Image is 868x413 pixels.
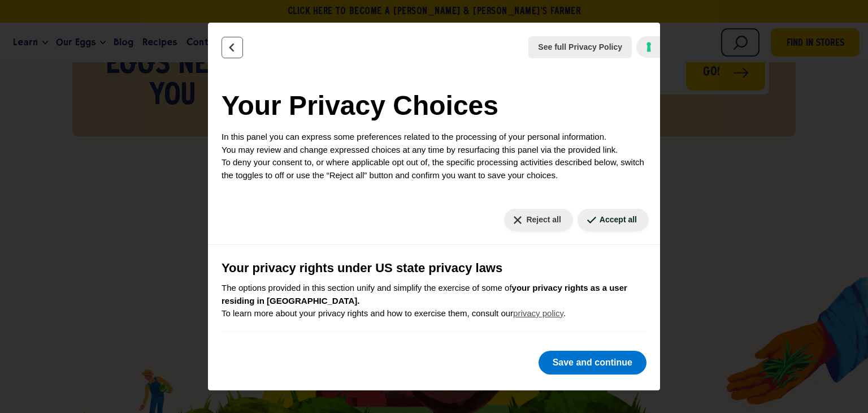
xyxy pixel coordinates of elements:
[578,209,649,231] button: Accept all
[538,41,622,53] span: See full Privacy Policy
[222,37,243,58] button: Back
[636,36,660,58] a: iubenda - Cookie Policy and Cookie Compliance Management
[539,351,646,375] button: Save and continue
[504,209,572,231] button: Reject all
[222,85,646,126] h2: Your Privacy Choices
[513,308,563,318] a: privacy policy
[528,36,632,58] button: See full Privacy Policy
[222,259,646,277] h3: Your privacy rights under US state privacy laws
[222,131,646,182] p: In this panel you can express some preferences related to the processing of your personal informa...
[222,283,627,306] b: your privacy rights as a user residing in [GEOGRAPHIC_DATA].
[222,282,646,320] p: The options provided in this section unify and simplify the exercise of some of To learn more abo...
